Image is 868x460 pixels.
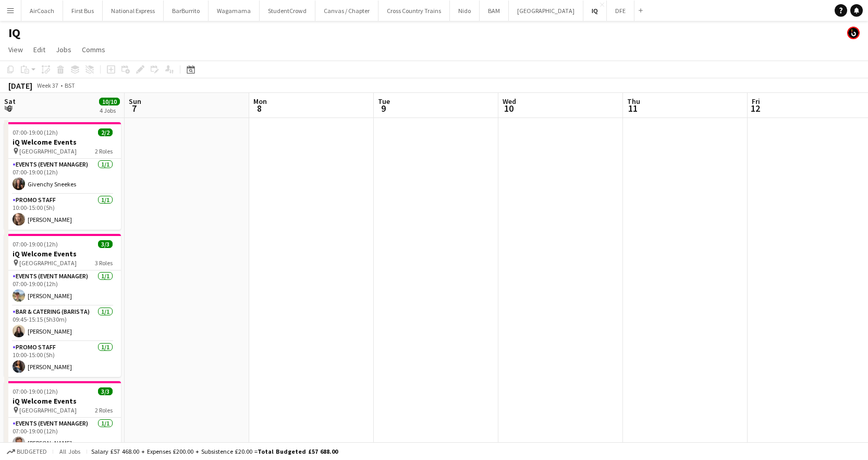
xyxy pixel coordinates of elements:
app-user-avatar: Tim Bodenham [847,27,860,39]
button: IQ [583,1,607,21]
button: BarBurrito [164,1,209,21]
button: Budgeted [5,446,48,457]
a: View [4,43,27,56]
span: [GEOGRAPHIC_DATA] [19,406,77,414]
span: Edit [33,45,45,54]
app-job-card: 07:00-19:00 (12h)2/2iQ Welcome Events [GEOGRAPHIC_DATA]2 RolesEvents (Event Manager)1/107:00-19:0... [4,122,121,230]
a: Edit [29,43,50,56]
span: 7 [127,102,141,114]
button: AirCoach [21,1,63,21]
span: Week 37 [34,81,60,89]
app-card-role: Events (Event Manager)1/107:00-19:00 (12h)[PERSON_NAME] [4,270,121,306]
span: 11 [626,102,640,114]
span: Sat [4,97,16,106]
span: 07:00-19:00 (12h) [13,240,58,248]
span: Thu [627,97,640,106]
span: [GEOGRAPHIC_DATA] [19,147,77,155]
span: 10/10 [99,98,120,105]
button: First Bus [63,1,103,21]
button: Nido [450,1,480,21]
span: All jobs [57,447,82,455]
h3: iQ Welcome Events [4,396,121,406]
a: Jobs [52,43,76,56]
app-job-card: 07:00-19:00 (12h)3/3iQ Welcome Events [GEOGRAPHIC_DATA]3 RolesEvents (Event Manager)1/107:00-19:0... [4,234,121,377]
span: 3/3 [98,387,113,395]
button: Wagamama [209,1,260,21]
span: 07:00-19:00 (12h) [13,128,58,136]
button: Canvas / Chapter [315,1,378,21]
span: 3/3 [98,240,113,248]
span: 2 Roles [95,147,113,155]
span: Comms [82,45,105,54]
button: BAM [480,1,509,21]
button: Cross Country Trains [378,1,450,21]
app-card-role: Events (Event Manager)1/107:00-19:00 (12h)Givenchy Sneekes [4,159,121,194]
span: Tue [378,97,390,106]
app-card-role: Events (Event Manager)1/107:00-19:00 (12h)[PERSON_NAME] [4,418,121,453]
app-card-role: Promo Staff1/110:00-15:00 (5h)[PERSON_NAME] [4,341,121,377]
span: [GEOGRAPHIC_DATA] [19,259,77,267]
span: 9 [376,102,390,114]
div: Salary £57 468.00 + Expenses £200.00 + Subsistence £20.00 = [91,447,338,455]
a: Comms [78,43,109,56]
span: Jobs [56,45,71,54]
h3: iQ Welcome Events [4,249,121,258]
span: 2 Roles [95,406,113,414]
span: Wed [503,97,516,106]
span: 6 [3,102,16,114]
span: Total Budgeted £57 688.00 [258,447,338,455]
span: Fri [752,97,760,106]
div: 4 Jobs [100,107,119,114]
button: National Express [103,1,164,21]
button: [GEOGRAPHIC_DATA] [509,1,583,21]
span: 3 Roles [95,259,113,267]
span: 2/2 [98,128,113,136]
span: 10 [501,102,516,114]
span: View [8,45,23,54]
app-card-role: Bar & Catering (Barista)1/109:45-15:15 (5h30m)[PERSON_NAME] [4,306,121,341]
span: Budgeted [17,448,47,455]
button: StudentCrowd [260,1,315,21]
h1: IQ [8,25,20,41]
span: 8 [252,102,267,114]
h3: iQ Welcome Events [4,137,121,147]
span: 07:00-19:00 (12h) [13,387,58,395]
span: Mon [253,97,267,106]
span: 12 [750,102,760,114]
app-card-role: Promo Staff1/110:00-15:00 (5h)[PERSON_NAME] [4,194,121,230]
span: Sun [129,97,141,106]
div: BST [65,81,75,89]
button: DFE [607,1,634,21]
div: [DATE] [8,80,32,91]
